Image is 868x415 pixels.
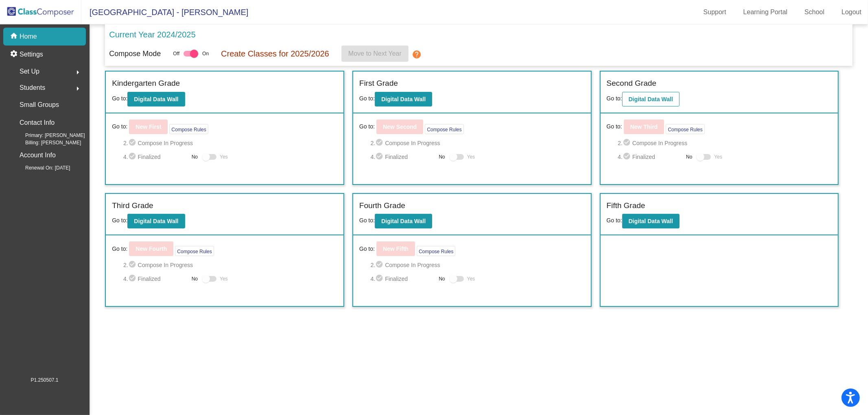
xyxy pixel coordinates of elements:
[381,218,426,224] b: Digital Data Wall
[220,152,228,162] span: Yes
[123,274,188,284] span: 4. Finalized
[128,152,138,162] mat-icon: check_circle
[439,153,445,161] span: No
[417,246,455,256] button: Compose Rules
[134,218,178,224] b: Digital Data Wall
[375,260,385,270] mat-icon: check_circle
[607,200,645,212] label: Fifth Grade
[359,217,375,224] span: Go to:
[798,6,831,19] a: School
[835,6,868,19] a: Logout
[202,50,209,57] span: On
[128,274,138,284] mat-icon: check_circle
[20,99,59,111] p: Small Groups
[371,260,585,270] span: 2. Compose In Progress
[129,241,173,256] button: New Fourth
[425,124,464,134] button: Compose Rules
[371,274,435,284] span: 4. Finalized
[73,84,83,93] mat-icon: arrow_right
[127,92,185,106] button: Digital Data Wall
[359,245,375,253] span: Go to:
[123,260,337,270] span: 2. Compose In Progress
[629,218,673,224] b: Digital Data Wall
[20,150,56,161] p: Account Info
[383,124,417,130] b: New Second
[128,260,138,270] mat-icon: check_circle
[10,32,20,41] mat-icon: home
[439,275,445,282] span: No
[375,138,385,148] mat-icon: check_circle
[123,138,337,148] span: 2. Compose In Progress
[173,50,179,57] span: Off
[375,152,385,162] mat-icon: check_circle
[192,153,198,161] span: No
[359,95,375,102] span: Go to:
[128,138,138,148] mat-icon: check_circle
[467,152,475,162] span: Yes
[412,50,422,59] mat-icon: help
[73,67,83,77] mat-icon: arrow_right
[20,32,37,41] p: Home
[175,246,214,256] button: Compose Rules
[630,124,658,130] b: New Third
[376,120,423,134] button: New Second
[112,122,127,131] span: Go to:
[109,48,161,59] p: Compose Mode
[607,217,622,224] span: Go to:
[12,139,81,146] span: Billing: [PERSON_NAME]
[623,152,632,162] mat-icon: check_circle
[607,78,657,89] label: Second Grade
[737,6,794,19] a: Learning Portal
[359,78,398,89] label: First Grade
[375,214,432,228] button: Digital Data Wall
[20,66,39,77] span: Set Up
[112,245,127,253] span: Go to:
[371,138,585,148] span: 2. Compose In Progress
[112,95,127,102] span: Go to:
[341,46,409,62] button: Move to Next Year
[112,200,153,212] label: Third Grade
[169,124,208,134] button: Compose Rules
[81,6,248,19] span: [GEOGRAPHIC_DATA] - [PERSON_NAME]
[359,122,375,131] span: Go to:
[112,217,127,224] span: Go to:
[112,78,180,89] label: Kindergarten Grade
[622,92,680,106] button: Digital Data Wall
[629,96,673,102] b: Digital Data Wall
[12,132,85,139] span: Primary: [PERSON_NAME]
[607,122,622,131] span: Go to:
[376,241,415,256] button: New Fifth
[624,120,665,134] button: New Third
[10,50,20,59] mat-icon: settings
[220,274,228,284] span: Yes
[123,152,188,162] span: 4. Finalized
[371,152,435,162] span: 4. Finalized
[375,274,385,284] mat-icon: check_circle
[607,95,622,102] span: Go to:
[12,164,70,172] span: Renewal On: [DATE]
[221,48,329,60] p: Create Classes for 2025/2026
[467,274,475,284] span: Yes
[686,153,692,161] span: No
[20,82,45,93] span: Students
[109,28,195,41] p: Current Year 2024/2025
[714,152,722,162] span: Yes
[383,246,409,252] b: New Fifth
[129,120,168,134] button: New First
[618,152,682,162] span: 4. Finalized
[348,50,402,57] span: Move to Next Year
[375,92,432,106] button: Digital Data Wall
[136,124,161,130] b: New First
[20,50,43,59] p: Settings
[697,6,733,19] a: Support
[134,96,178,102] b: Digital Data Wall
[20,117,55,128] p: Contact Info
[127,214,185,228] button: Digital Data Wall
[618,138,832,148] span: 2. Compose In Progress
[359,200,405,212] label: Fourth Grade
[666,124,704,134] button: Compose Rules
[136,246,167,252] b: New Fourth
[192,275,198,282] span: No
[622,214,680,228] button: Digital Data Wall
[623,138,632,148] mat-icon: check_circle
